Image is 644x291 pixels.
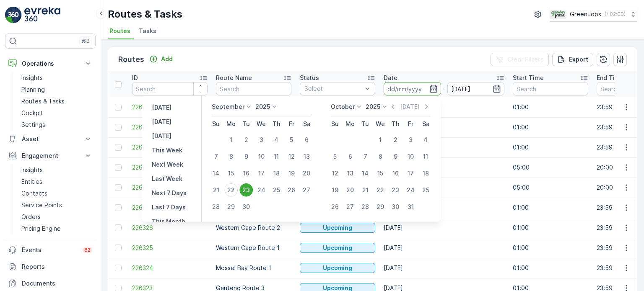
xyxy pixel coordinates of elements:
div: 9 [239,150,253,163]
td: [DATE] [379,218,509,238]
a: Insights [18,164,96,176]
td: [DATE] [379,258,509,278]
span: 226407 [132,163,208,172]
p: Settings [21,121,45,129]
p: Pricing Engine [21,224,61,233]
p: Entities [21,178,42,186]
p: Service Points [21,201,62,209]
div: 7 [358,150,372,163]
div: Toggle Row Selected [115,265,122,271]
button: Engagement [5,147,96,164]
div: 16 [239,167,253,180]
div: 8 [224,150,238,163]
button: Upcoming [300,243,375,253]
div: 30 [389,200,402,214]
div: 10 [404,150,417,163]
p: Mossel Bay Route 1 [216,264,291,272]
p: Contacts [21,189,47,198]
a: Service Points [18,199,96,211]
button: This Month [148,216,189,227]
span: Routes [109,27,130,35]
div: 3 [254,133,268,147]
div: 25 [270,183,283,197]
a: Insights [18,72,96,84]
p: [DATE] [400,103,420,111]
a: Reports [5,258,96,275]
button: Today [148,117,175,127]
div: 7 [209,150,223,163]
button: Yesterday [148,103,175,113]
img: logo_light-DOdMpM7g.png [24,7,60,23]
div: 6 [343,150,357,163]
a: 226327 [132,203,208,212]
p: 05:00 [513,183,588,192]
div: 28 [209,200,223,214]
p: Western Cape Route 1 [216,244,291,252]
div: 24 [254,183,268,197]
p: 01:00 [513,123,588,131]
p: This Week [152,146,182,155]
div: 26 [328,200,342,214]
th: Saturday [299,116,314,131]
div: 26 [285,183,298,197]
p: October [331,103,355,111]
p: 01:00 [513,103,588,111]
p: Upcoming [323,244,352,252]
div: Toggle Row Selected [115,104,122,111]
div: 2 [389,133,402,147]
div: 17 [254,167,268,180]
p: 01:00 [513,224,588,232]
p: 01:00 [513,203,588,212]
div: Toggle Row Selected [115,124,122,131]
th: Friday [403,116,418,131]
p: [DATE] [152,118,171,126]
div: 4 [270,133,283,147]
th: Monday [223,116,239,131]
div: 29 [224,200,238,214]
div: Toggle Row Selected [115,144,122,151]
p: - [443,84,446,94]
a: Contacts [18,188,96,199]
p: Last Week [152,175,182,183]
td: [DATE] [379,198,509,218]
button: Next Week [148,160,187,170]
div: 25 [419,183,432,197]
th: Wednesday [254,116,269,131]
div: Toggle Row Selected [115,245,122,251]
p: Upcoming [323,224,352,232]
th: Tuesday [358,116,373,131]
button: Upcoming [300,223,375,233]
p: ID [132,74,138,82]
div: 16 [389,167,402,180]
p: Routes & Tasks [108,8,182,21]
th: Sunday [208,116,223,131]
div: 29 [374,200,387,214]
div: 1 [224,133,238,147]
p: ( +02:00 ) [605,11,626,18]
div: 27 [343,200,357,214]
div: 18 [419,167,432,180]
th: Sunday [327,116,343,131]
span: 226325 [132,244,208,252]
th: Monday [343,116,358,131]
button: Clear Filters [491,53,549,66]
p: 2025 [366,103,380,111]
p: ⌘B [81,38,90,44]
a: Planning [18,84,96,95]
p: Add [161,55,173,63]
p: Western Cape Route 2 [216,224,291,232]
p: Engagement [22,152,79,160]
div: 11 [270,150,283,163]
th: Saturday [418,116,433,131]
span: 226324 [132,264,208,272]
p: Next 7 Days [152,189,187,197]
p: Cockpit [21,109,43,117]
input: dd/mm/yyyy [384,82,441,95]
p: Insights [21,166,43,174]
div: 2 [239,133,253,147]
div: 12 [285,150,298,163]
a: Settings [18,119,96,131]
p: Export [569,55,588,64]
div: 20 [343,183,357,197]
p: Date [384,74,397,82]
